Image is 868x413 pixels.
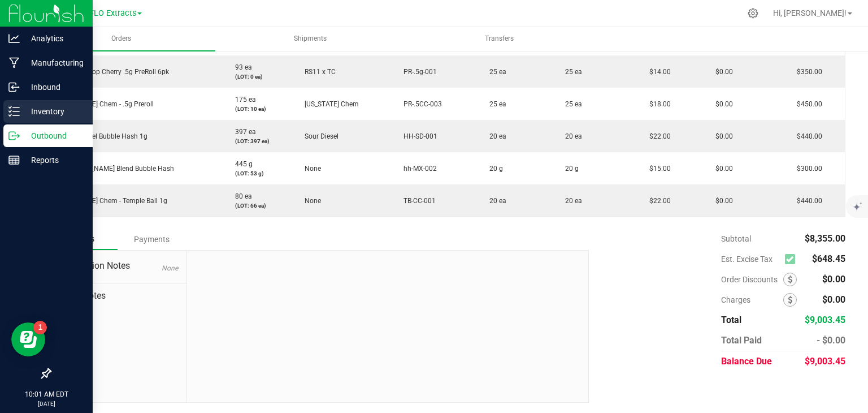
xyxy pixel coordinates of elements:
[5,399,88,408] p: [DATE]
[721,315,741,325] span: Total
[470,34,529,44] span: Transfers
[398,197,436,205] span: TB-CC-001
[406,27,594,51] a: Transfers
[299,165,321,173] span: None
[8,81,20,93] inline-svg: Inbound
[229,128,256,136] span: 397 ea
[812,253,845,264] span: $648.45
[791,100,822,108] span: $450.00
[559,68,582,76] span: 25 ea
[20,32,88,45] p: Analytics
[398,132,437,140] span: HH-SD-001
[229,201,285,210] p: (LOT: 66 ea)
[8,106,20,117] inline-svg: Inventory
[27,27,215,51] a: Orders
[644,132,671,140] span: $22.00
[644,68,671,76] span: $14.00
[791,165,822,173] span: $300.00
[58,197,167,205] span: [US_STATE] Chem - Temple Ball 1g
[58,100,154,108] span: [US_STATE] Chem - .5g Preroll
[773,8,847,18] span: Hi, [PERSON_NAME]!
[20,153,88,167] p: Reports
[805,233,845,244] span: $8,355.00
[229,169,285,178] p: (LOT: 53 g)
[279,34,342,44] span: Shipments
[8,33,20,44] inline-svg: Analytics
[484,100,506,108] span: 25 ea
[721,275,783,284] span: Order Discounts
[59,259,178,273] span: Destination Notes
[299,100,359,108] span: [US_STATE] Chem
[484,132,506,140] span: 20 ea
[710,132,733,140] span: $0.00
[791,68,822,76] span: $350.00
[484,197,506,205] span: 20 ea
[229,96,256,104] span: 175 ea
[559,197,582,205] span: 20 ea
[11,322,45,356] iframe: Resource center
[785,252,800,267] span: Calculate excise tax
[644,165,671,173] span: $15.00
[721,295,783,304] span: Charges
[229,192,252,200] span: 80 ea
[89,8,136,18] span: FLO Extracts
[791,132,822,140] span: $440.00
[805,315,845,325] span: $9,003.45
[58,68,169,76] span: RS11 x Trop Cherry .5g PreRoll 6pk
[229,137,285,145] p: (LOT: 397 ea)
[20,105,88,118] p: Inventory
[710,100,733,108] span: $0.00
[229,63,252,71] span: 93 ea
[721,255,780,264] span: Est. Excise Tax
[559,132,582,140] span: 20 ea
[8,57,20,68] inline-svg: Manufacturing
[398,68,437,76] span: PR-.5g-001
[822,294,845,305] span: $0.00
[817,335,845,346] span: - $0.00
[20,129,88,143] p: Outbound
[216,27,405,51] a: Shipments
[644,100,671,108] span: $18.00
[398,165,437,173] span: hh-MX-002
[20,80,88,94] p: Inbound
[33,321,47,334] iframe: Resource center unread badge
[710,197,733,205] span: $0.00
[118,229,185,249] div: Payments
[398,100,442,108] span: PR-.5CC-003
[299,68,336,76] span: RS11 x TC
[229,72,285,81] p: (LOT: 0 ea)
[229,105,285,113] p: (LOT: 10 ea)
[559,165,579,173] span: 20 g
[721,356,772,367] span: Balance Due
[484,68,506,76] span: 25 ea
[162,264,178,272] span: None
[8,154,20,166] inline-svg: Reports
[484,165,503,173] span: 20 g
[721,335,762,346] span: Total Paid
[58,132,147,140] span: Sour Diesel Bubble Hash 1g
[299,132,338,140] span: Sour Diesel
[96,34,146,44] span: Orders
[559,100,582,108] span: 25 ea
[8,130,20,141] inline-svg: Outbound
[721,234,751,243] span: Subtotal
[59,289,178,303] span: Order Notes
[20,56,88,70] p: Manufacturing
[710,165,733,173] span: $0.00
[299,197,321,205] span: None
[822,274,845,285] span: $0.00
[791,197,822,205] span: $440.00
[710,68,733,76] span: $0.00
[805,356,845,367] span: $9,003.45
[229,160,253,168] span: 445 g
[644,197,671,205] span: $22.00
[746,8,760,19] div: Manage settings
[5,389,88,399] p: 10:01 AM EDT
[58,165,174,173] span: [PERSON_NAME] Blend Bubble Hash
